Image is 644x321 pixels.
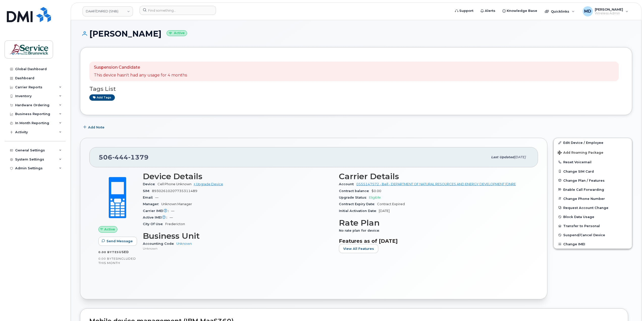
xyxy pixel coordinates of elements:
[143,222,165,226] span: City Of Use
[98,250,119,254] span: 0.00 Bytes
[89,94,115,101] a: Add tags
[128,153,149,161] span: 1379
[554,157,632,167] button: Reset Voicemail
[176,242,192,246] a: Unknown
[104,227,115,232] span: Active
[339,238,529,244] h3: Features as of [DATE]
[155,196,158,199] span: —
[143,172,333,181] h3: Device Details
[165,222,185,226] span: Fredericton
[143,242,176,246] span: Accounting Code
[563,188,604,191] span: Enable Call Forwarding
[514,155,526,159] span: [DATE]
[339,229,382,232] span: No rate plan for device
[554,239,632,249] button: Change IMEI
[143,231,333,240] h3: Business Unit
[143,189,152,193] span: SIM
[98,257,118,260] span: 0.00 Bytes
[167,30,187,36] small: Active
[98,237,137,246] button: Send Message
[88,125,104,130] span: Add Note
[339,202,377,206] span: Contract Expiry Date
[171,209,174,213] span: —
[554,138,632,147] a: Edit Device / Employee
[339,189,371,193] span: Contract balance
[371,189,381,193] span: $0.00
[161,202,192,206] span: Unknown Manager
[89,86,623,92] h3: Tags List
[343,246,374,251] span: View All Features
[491,155,514,159] span: Last updated
[379,209,390,213] span: [DATE]
[554,203,632,212] button: Request Account Change
[554,147,632,157] button: Add Roaming Package
[143,216,170,219] span: Active IMEI
[170,216,173,219] span: —
[563,178,605,182] span: Change Plan / Features
[554,167,632,176] button: Change SIM Card
[339,244,378,253] button: View All Features
[377,202,405,206] span: Contract Expired
[143,202,161,206] span: Manager
[194,182,223,186] a: + Upgrade Device
[554,185,632,194] button: Enable Call Forwarding
[143,182,157,186] span: Device
[119,250,129,254] span: used
[80,123,109,132] button: Add Note
[554,176,632,185] button: Change Plan / Features
[157,182,192,186] span: Cell Phone Unknown
[94,72,187,78] p: This device hasn't had any usage for 4 months
[554,230,632,239] button: Suspend/Cancel Device
[554,221,632,230] button: Transfer to Personal
[558,151,603,155] span: Add Roaming Package
[339,209,379,213] span: Initial Activation Date
[369,196,381,199] span: Eligible
[339,182,356,186] span: Account
[152,189,197,193] span: 89302610207735311489
[106,239,133,244] span: Send Message
[339,172,529,181] h3: Carrier Details
[563,233,605,237] span: Suspend/Cancel Device
[554,212,632,221] button: Block Data Usage
[94,65,187,70] p: Suspension Candidate
[143,196,155,199] span: Email
[143,209,171,213] span: Carrier IMEI
[99,153,149,161] span: 506
[143,246,333,251] p: Unknown
[80,29,632,38] h1: [PERSON_NAME]
[356,182,516,186] a: 0555147572 - Bell - DEPARTMENT OF NATURAL RESOURCES AND ENERGY DEVELOPMENT (DNRE
[339,218,529,227] h3: Rate Plan
[112,153,128,161] span: 444
[554,194,632,203] button: Change Phone Number
[339,196,369,199] span: Upgrade Status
